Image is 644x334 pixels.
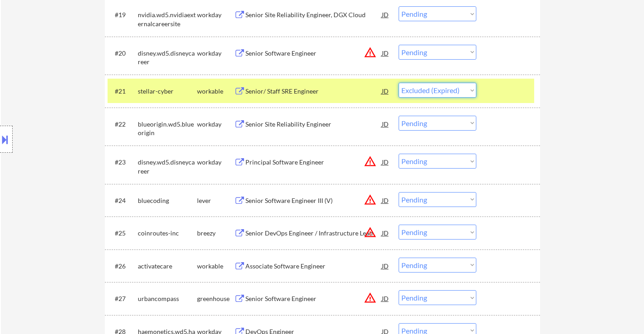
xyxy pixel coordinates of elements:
div: workday [197,10,234,19]
div: workable [197,87,234,96]
div: workday [197,158,234,167]
div: JD [381,154,390,170]
div: #25 [115,229,131,238]
div: Senior Site Reliability Engineer [245,120,382,129]
div: urbancompass [138,294,197,303]
div: JD [381,83,390,99]
div: disney.wd5.disneycareer [138,49,197,66]
div: bluecoding [138,196,197,205]
div: #19 [115,10,131,19]
div: #20 [115,49,131,58]
div: JD [381,258,390,274]
div: stellar-cyber [138,87,197,96]
button: warning_amber [364,155,376,168]
div: activatecare [138,262,197,271]
div: greenhouse [197,294,234,303]
div: workable [197,262,234,271]
div: breezy [197,229,234,238]
div: JD [381,6,390,23]
div: JD [381,290,390,306]
div: #26 [115,262,131,271]
div: JD [381,225,390,241]
div: workday [197,120,234,129]
div: workday [197,49,234,58]
div: blueorigin.wd5.blueorigin [138,120,197,137]
div: Senior Software Engineer [245,294,382,303]
div: Senior Software Engineer III (V) [245,196,382,205]
div: disney.wd5.disneycareer [138,158,197,175]
div: Principal Software Engineer [245,158,382,167]
button: warning_amber [364,226,376,239]
div: JD [381,192,390,208]
div: coinroutes-inc [138,229,197,238]
button: warning_amber [364,292,376,304]
div: Senior DevOps Engineer / Infrastructure Lead [245,229,382,238]
div: JD [381,45,390,61]
div: Senior/ Staff SRE Engineer [245,87,382,96]
div: nvidia.wd5.nvidiaexternalcareersite [138,10,197,28]
div: Senior Software Engineer [245,49,382,58]
div: Senior Site Reliability Engineer, DGX Cloud [245,10,382,19]
div: Associate Software Engineer [245,262,382,271]
button: warning_amber [364,46,376,59]
button: warning_amber [364,193,376,206]
div: JD [381,116,390,132]
div: #27 [115,294,131,303]
div: lever [197,196,234,205]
